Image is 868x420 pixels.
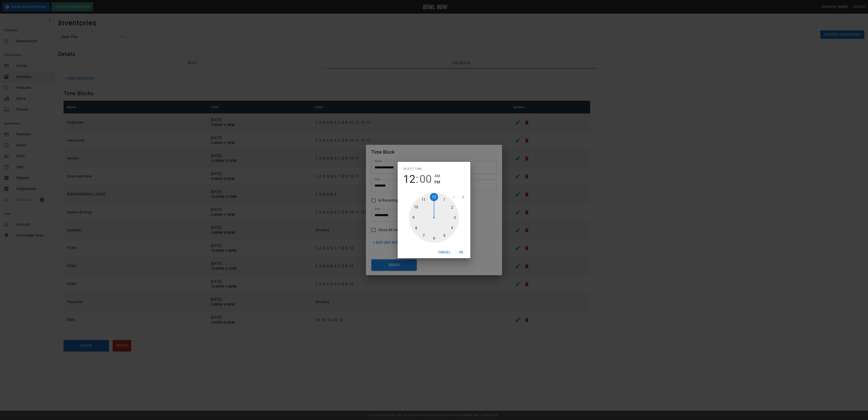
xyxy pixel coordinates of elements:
button: OK [454,248,469,257]
button: PM [434,179,440,185]
button: Cancel [436,248,452,257]
button: open next view [459,192,468,202]
button: 00 [419,173,432,185]
span: Select time [403,165,422,173]
button: AM [434,173,440,179]
button: 12 [403,173,415,185]
span: : [416,173,419,185]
